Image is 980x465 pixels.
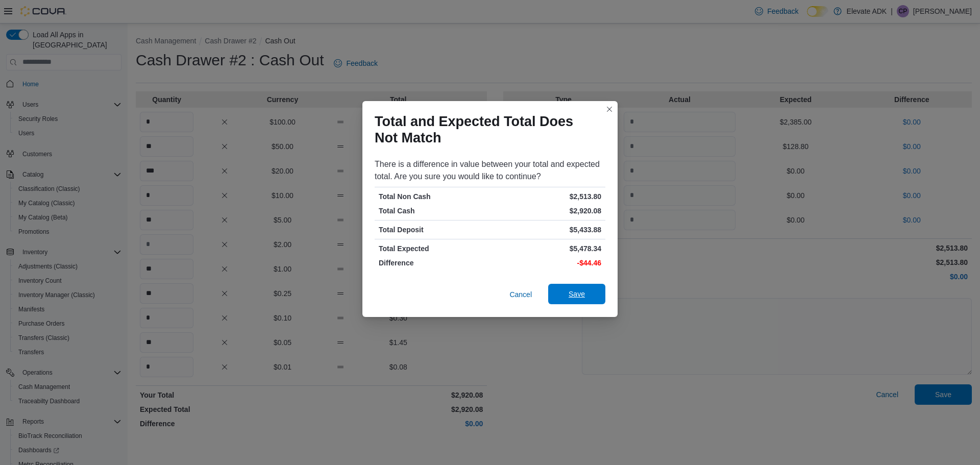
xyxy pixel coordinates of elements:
[548,284,605,304] button: Save
[603,103,616,115] button: Closes this modal window
[379,225,488,235] p: Total Deposit
[492,258,601,268] p: -$44.46
[492,206,601,216] p: $2,920.08
[379,258,488,268] p: Difference
[505,284,536,305] button: Cancel
[379,206,488,216] p: Total Cash
[509,289,532,300] span: Cancel
[492,243,601,254] p: $5,478.34
[569,289,585,299] span: Save
[379,191,488,202] p: Total Non Cash
[379,243,488,254] p: Total Expected
[375,113,597,146] h1: Total and Expected Total Does Not Match
[492,225,601,235] p: $5,433.88
[375,158,605,183] div: There is a difference in value between your total and expected total. Are you sure you would like...
[492,191,601,202] p: $2,513.80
